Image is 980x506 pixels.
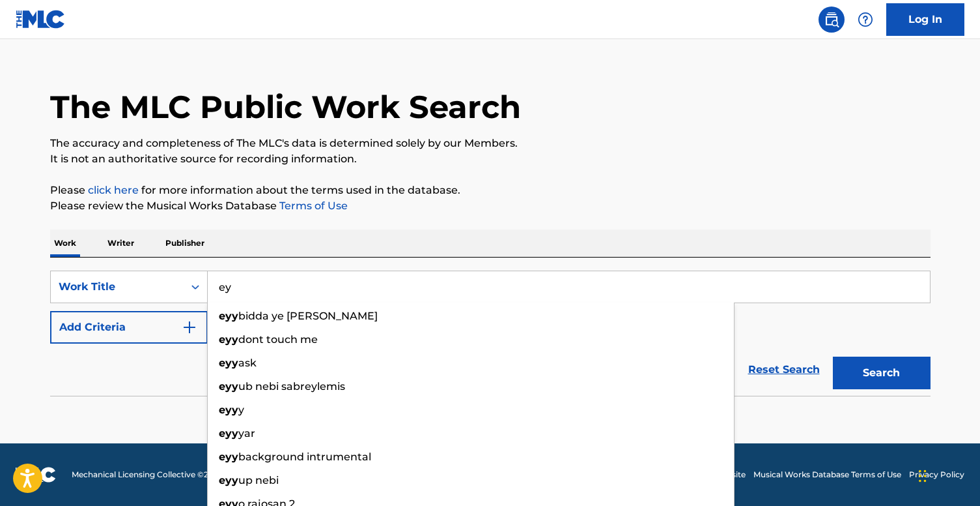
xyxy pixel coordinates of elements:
[219,404,238,416] strong: eyy
[50,311,208,344] button: Add Criteria
[238,357,257,369] span: ask
[50,198,931,214] p: Please review the Musical Works Database
[182,320,197,335] img: 9d2ae6d4665cec9f34b9.svg
[886,3,964,36] a: Log In
[852,7,878,33] div: Help
[50,271,931,396] form: Search Form
[833,357,931,389] button: Search
[50,87,521,126] h1: The MLC Public Work Search
[824,12,839,27] img: search
[858,12,873,27] img: help
[161,230,208,257] p: Publisher
[219,310,238,322] strong: eyy
[238,380,345,393] span: ub nebi sabreylemis
[238,310,378,322] span: bidda ye [PERSON_NAME]
[219,333,238,346] strong: eyy
[88,184,139,196] a: click here
[819,7,845,33] a: Public Search
[219,474,238,486] strong: eyy
[919,456,927,496] div: Drag
[50,230,80,257] p: Work
[219,451,238,463] strong: eyy
[915,443,980,506] iframe: Chat Widget
[219,427,238,439] strong: eyy
[72,469,223,481] span: Mechanical Licensing Collective © 2025
[50,183,931,198] p: Please for more information about the terms used in the database.
[219,357,238,369] strong: eyy
[238,404,244,416] span: y
[238,333,318,346] span: dont touch me
[219,380,238,393] strong: eyy
[238,451,371,463] span: background intrumental
[104,230,138,257] p: Writer
[50,151,931,167] p: It is not an authoritative source for recording information.
[59,279,176,295] div: Work Title
[50,136,931,151] p: The accuracy and completeness of The MLC's data is determined solely by our Members.
[16,467,56,483] img: logo
[909,469,964,481] a: Privacy Policy
[238,427,255,439] span: yar
[277,200,348,212] a: Terms of Use
[238,474,279,486] span: up nebi
[16,10,66,29] img: MLC Logo
[753,469,901,481] a: Musical Works Database Terms of Use
[742,355,826,384] a: Reset Search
